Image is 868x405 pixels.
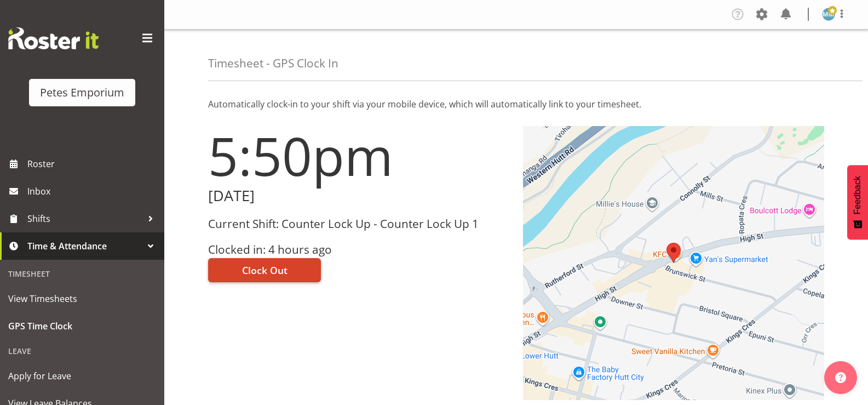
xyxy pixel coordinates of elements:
[27,183,159,199] span: Inbox
[208,98,824,111] p: Automatically clock-in to your shift via your mobile device, which will automatically link to you...
[835,372,846,383] img: help-xxl-2.png
[242,263,288,277] span: Clock Out
[208,218,510,230] h3: Current Shift: Counter Lock Up - Counter Lock Up 1
[8,290,156,307] span: View Timesheets
[27,210,142,227] span: Shifts
[847,165,868,239] button: Feedback - Show survey
[3,312,162,340] a: GPS Time Clock
[40,84,124,101] div: Petes Emporium
[3,263,162,285] div: Timesheet
[853,176,863,214] span: Feedback
[208,126,510,185] h1: 5:50pm
[8,368,156,384] span: Apply for Leave
[8,318,156,334] span: GPS Time Clock
[8,27,99,49] img: Rosterit website logo
[27,156,159,172] span: Roster
[208,258,321,282] button: Clock Out
[208,187,510,204] h2: [DATE]
[27,238,142,254] span: Time & Attendance
[822,8,835,21] img: mandy-mosley3858.jpg
[3,340,162,362] div: Leave
[3,362,162,390] a: Apply for Leave
[3,285,162,312] a: View Timesheets
[208,243,510,256] h3: Clocked in: 4 hours ago
[208,57,338,70] h4: Timesheet - GPS Clock In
